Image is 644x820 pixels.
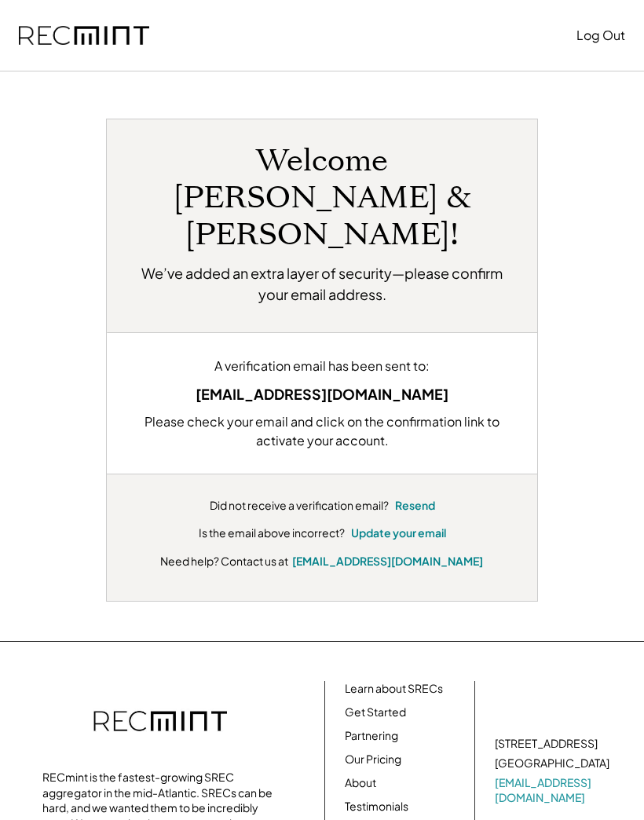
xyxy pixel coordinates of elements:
div: [EMAIL_ADDRESS][DOMAIN_NAME] [130,383,514,405]
a: [EMAIL_ADDRESS][DOMAIN_NAME] [495,775,613,806]
h2: We’ve added an extra layer of security—please confirm your email address. [130,262,514,305]
div: Please check your email and click on the confirmation link to activate your account. [130,412,514,450]
a: Partnering [345,728,398,744]
img: recmint-logotype%403x.png [93,695,227,750]
div: [STREET_ADDRESS] [495,736,598,752]
button: Resend [395,498,435,514]
div: [GEOGRAPHIC_DATA] [495,756,609,771]
a: Our Pricing [345,752,401,767]
h1: Welcome [PERSON_NAME] & [PERSON_NAME]! [130,143,514,253]
div: Is the email above incorrect? [199,525,345,541]
a: About [345,775,376,791]
button: Update your email [351,525,446,541]
a: Learn about SRECs [345,681,443,697]
button: Log Out [576,20,625,51]
a: [EMAIL_ADDRESS][DOMAIN_NAME] [292,554,483,568]
div: Need help? Contact us at [160,553,288,569]
div: Did not receive a verification email? [210,498,389,514]
div: A verification email has been sent to: [130,357,514,375]
img: recmint-logotype%403x.png [19,26,149,46]
a: Testimonials [345,799,408,815]
a: Get Started [345,705,406,720]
